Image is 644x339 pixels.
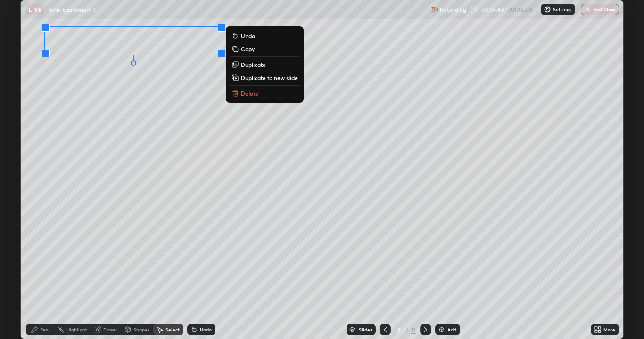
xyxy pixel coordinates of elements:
[200,327,212,332] div: Undo
[544,6,551,13] img: class-settings-icons
[103,327,117,332] div: Eraser
[40,327,49,332] div: Pen
[553,7,571,12] p: Settings
[395,327,404,332] div: 8
[430,6,438,13] img: recording.375f2c34.svg
[411,325,416,334] div: 11
[165,327,180,332] div: Select
[230,43,300,55] button: Copy
[133,327,149,332] div: Shapes
[230,59,300,70] button: Duplicate
[447,327,456,332] div: Add
[230,88,300,99] button: Delete
[359,327,372,332] div: Slides
[241,32,255,40] p: Undo
[603,327,615,332] div: More
[584,6,592,13] img: end-class-cross
[241,61,266,68] p: Duplicate
[230,30,300,41] button: Undo
[48,6,95,13] p: Ionic Equilibrium 1
[406,327,409,332] div: /
[438,326,446,333] img: add-slide-button
[581,4,619,15] button: End Class
[241,89,258,97] p: Delete
[241,74,298,81] p: Duplicate to new slide
[241,45,255,53] p: Copy
[230,72,300,83] button: Duplicate to new slide
[440,6,466,13] p: Recording
[66,327,87,332] div: Highlight
[29,6,41,13] p: LIVE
